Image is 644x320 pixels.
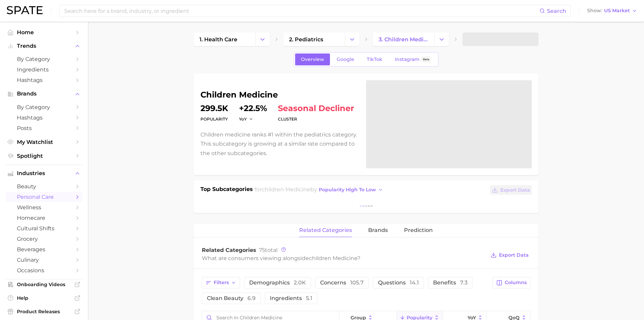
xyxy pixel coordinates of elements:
span: beverages [17,246,71,253]
a: TikTok [361,54,388,65]
input: Search here for a brand, industry, or ingredient [64,5,540,17]
span: demographics [249,280,306,285]
span: 14.1 [410,279,419,286]
span: Search [547,8,566,14]
span: Related Categories [202,247,256,253]
span: US Market [604,9,630,13]
span: clean beauty [207,296,256,301]
span: grocery [17,236,71,242]
span: occasions [17,267,71,274]
span: Prediction [404,227,433,233]
a: Google [331,54,360,65]
img: SPATE [7,6,43,14]
span: children medicine [309,255,357,261]
p: Children medicine ranks #1 within the pediatrics category. This subcategory is growing at a simil... [200,130,358,158]
span: Posts [17,125,71,131]
a: by Category [5,102,82,112]
span: My Watchlist [17,139,71,145]
a: by Category [5,54,82,64]
a: InstagramBeta [389,54,437,65]
span: concerns [320,280,364,285]
span: Columns [505,280,527,285]
span: by Category [17,56,71,62]
span: by Category [17,104,71,110]
dd: 299.5k [200,104,228,112]
span: 7.3 [460,279,468,286]
a: Spotlight [5,151,82,161]
h1: Top Subcategories [200,185,253,195]
span: 75 [259,247,265,253]
span: 3. children medicine [379,36,429,43]
a: Overview [295,54,330,65]
a: beverages [5,244,82,255]
a: Help [5,293,82,303]
span: Overview [301,57,324,62]
a: 2. pediatrics [283,33,345,46]
a: wellness [5,202,82,213]
span: Product Releases [17,308,71,315]
span: homecare [17,215,71,221]
a: Product Releases [5,306,82,317]
span: wellness [17,204,71,211]
span: Trends [17,43,71,49]
dt: Popularity [200,115,228,123]
dd: +22.5% [239,104,267,112]
button: Industries [5,168,82,178]
span: Instagram [395,57,420,62]
span: Brands [17,91,71,97]
a: grocery [5,234,82,244]
span: brands [368,227,388,233]
span: personal care [17,194,71,200]
button: Change Category [434,33,449,46]
span: children medicine [262,186,310,193]
span: ingredients [270,296,312,301]
a: occasions [5,265,82,276]
span: 1. health care [199,36,237,43]
a: personal care [5,192,82,202]
span: 6.9 [247,295,256,301]
span: Help [17,295,71,301]
span: Filters [214,280,229,285]
span: Home [17,29,71,36]
button: Change Category [255,33,270,46]
span: Ingredients [17,66,71,73]
span: Hashtags [17,77,71,83]
button: popularity high to low [317,185,385,194]
span: related categories [299,227,352,233]
span: Spotlight [17,153,71,159]
button: YoY [239,116,254,122]
span: Beta [423,57,429,62]
a: Ingredients [5,64,82,75]
a: 3. children medicine [373,33,434,46]
span: YoY [239,116,247,122]
button: Export Data [489,250,530,260]
span: 5.1 [306,295,312,301]
span: total [259,247,278,253]
button: Columns [493,277,530,289]
a: Home [5,27,82,38]
a: 1. health care [194,33,255,46]
a: Onboarding Videos [5,279,82,290]
button: Trends [5,41,82,51]
span: popularity high to low [319,187,376,193]
button: Change Category [345,33,359,46]
span: culinary [17,257,71,263]
a: Hashtags [5,112,82,123]
span: 105.7 [350,279,364,286]
span: seasonal decliner [278,104,354,112]
span: Export Data [499,252,529,258]
span: beauty [17,183,71,190]
span: 2.0k [294,279,306,286]
span: TikTok [367,57,382,62]
span: Export Data [500,187,530,193]
button: Brands [5,89,82,99]
div: What are consumers viewing alongside ? [202,254,486,263]
dt: cluster [278,115,354,123]
span: Show [587,9,602,13]
span: Industries [17,170,71,176]
span: 2. pediatrics [289,36,323,43]
h1: children medicine [200,91,358,99]
a: cultural shifts [5,223,82,234]
span: Google [337,57,354,62]
button: Filters [202,277,240,289]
